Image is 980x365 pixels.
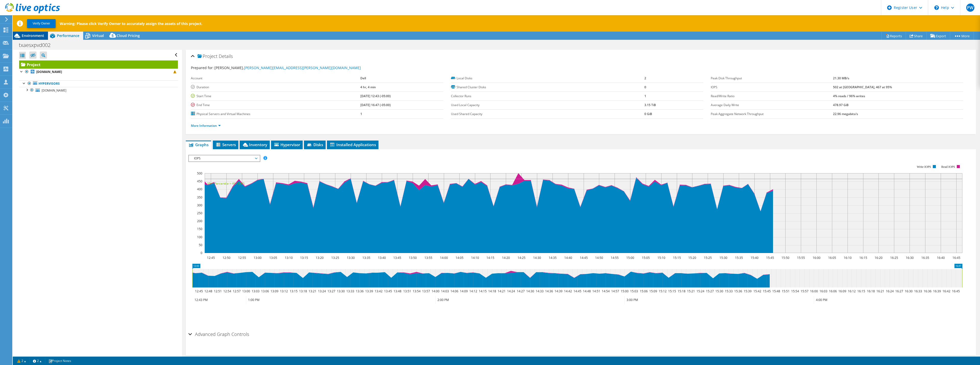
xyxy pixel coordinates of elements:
[197,211,202,215] text: 250
[409,256,417,260] text: 13:50
[555,289,562,293] text: 14:39
[657,256,665,260] text: 15:10
[456,256,463,260] text: 14:05
[906,256,914,260] text: 16:30
[403,289,411,293] text: 13:51
[432,289,439,293] text: 14:00
[252,289,260,293] text: 13:03
[933,289,941,293] text: 16:39
[191,103,360,108] label: End Time
[914,289,922,293] text: 16:33
[201,251,202,255] text: 0
[191,85,360,90] label: Duration
[564,289,572,293] text: 14:42
[921,256,929,260] text: 16:35
[611,256,619,260] text: 14:55
[19,87,178,94] a: [DOMAIN_NAME]
[60,21,202,26] p: Warning: Please click Verify Owner to accurately assign the assets of this project.
[688,256,696,260] text: 15:20
[719,256,727,260] text: 15:30
[469,289,477,293] text: 14:12
[223,256,230,260] text: 12:50
[711,94,833,99] label: Read/Write Ratio
[810,289,818,293] text: 16:00
[797,256,805,260] text: 15:55
[191,155,257,161] span: IOPS
[766,256,774,260] text: 15:45
[564,256,572,260] text: 14:40
[517,289,525,293] text: 14:27
[451,111,644,117] label: Used Shared Capacity
[384,289,392,293] text: 13:45
[744,289,752,293] text: 15:39
[188,142,209,147] span: Graphs
[659,289,667,293] text: 15:12
[926,32,950,40] a: Export
[188,329,249,339] h2: Advanced Graph Controls
[844,256,852,260] text: 16:10
[735,256,743,260] text: 15:35
[711,76,833,81] label: Peak Disk Throughput
[198,54,217,59] span: Project
[881,32,906,40] a: Reports
[360,103,391,107] b: [DATE] 16:47 (-05:00)
[549,256,557,260] text: 14:35
[197,219,202,223] text: 200
[191,123,221,128] a: More Information
[207,181,245,186] text: 95th Percentile = 467 IOPS
[199,243,202,247] text: 50
[644,76,646,80] b: 2
[488,289,496,293] text: 14:18
[573,289,581,293] text: 14:45
[838,289,846,293] text: 16:09
[207,256,215,260] text: 12:45
[833,85,892,89] b: 502 at [GEOGRAPHIC_DATA], 467 at 95%
[895,289,903,293] text: 16:27
[502,256,510,260] text: 14:20
[934,5,939,10] svg: \n
[668,289,676,293] text: 15:15
[801,289,808,293] text: 15:57
[917,165,931,169] text: Write IOPS
[711,85,833,90] label: IOPS
[905,289,913,293] text: 16:30
[191,111,360,117] label: Physical Servers and Virtual Machines
[611,289,619,293] text: 14:57
[687,289,695,293] text: 15:21
[191,94,360,99] label: Start Time
[393,256,401,260] text: 13:45
[360,94,391,98] b: [DATE] 12:43 (-05:00)
[223,289,231,293] text: 12:54
[413,289,421,293] text: 13:54
[704,256,712,260] text: 15:25
[197,187,202,191] text: 400
[365,289,373,293] text: 13:39
[378,256,386,260] text: 13:40
[92,33,104,38] span: Virtual
[422,289,430,293] text: 13:57
[17,42,58,48] h1: txaesxpvd002
[644,94,646,98] b: 1
[197,203,202,207] text: 300
[460,289,468,293] text: 14:09
[331,256,339,260] text: 13:25
[214,289,222,293] text: 12:51
[630,289,638,293] text: 15:03
[924,289,932,293] text: 16:36
[833,94,865,98] b: 4% reads / 96% writes
[271,289,278,293] text: 13:09
[950,32,974,40] a: More
[300,256,308,260] text: 13:15
[941,165,955,169] text: Read IOPS
[197,179,202,183] text: 450
[886,289,894,293] text: 16:24
[424,256,432,260] text: 13:55
[952,256,960,260] text: 16:45
[867,289,875,293] text: 16:18
[451,85,644,90] label: Shared Cluster Disks
[36,70,62,74] b: [DOMAIN_NAME]
[833,76,849,80] b: 21.30 MB/s
[848,289,856,293] text: 16:12
[356,289,364,293] text: 13:36
[536,289,544,293] text: 14:33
